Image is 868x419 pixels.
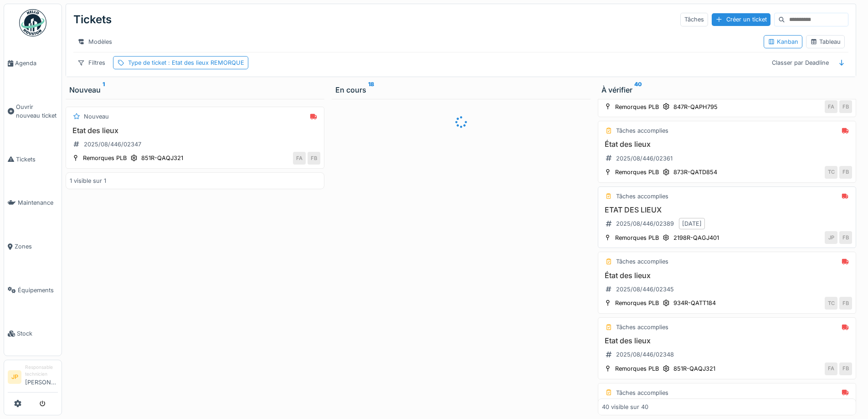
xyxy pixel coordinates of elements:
div: Nouveau [69,84,321,95]
div: Remorques PLB [83,154,127,162]
div: 40 visible sur 40 [602,403,648,411]
li: [PERSON_NAME] [25,364,58,390]
div: 2025/08/446/02347 [84,140,141,149]
div: 851R-QAQJ321 [141,154,183,162]
div: Type de ticket [128,58,244,67]
span: : Etat des lieux REMORQUE [166,59,244,66]
div: 2025/08/446/02389 [616,219,674,228]
a: Équipements [4,269,62,312]
div: FB [839,231,852,244]
div: TC [825,297,837,310]
a: Maintenance [4,181,62,225]
div: Tâches accomplies [616,323,668,331]
div: Modèles [73,35,116,48]
div: Remorques PLB [615,299,659,307]
div: Tickets [73,8,112,31]
div: Créer un ticket [712,13,770,26]
div: Tâches accomplies [616,388,668,397]
div: 873R-QATD854 [673,168,717,176]
a: Zones [4,225,62,269]
span: Tickets [16,155,58,164]
li: JP [8,370,21,384]
div: FA [293,152,306,165]
div: Kanban [768,37,798,46]
span: Maintenance [18,198,58,207]
div: 851R-QAQJ321 [673,364,715,373]
div: 934R-QATT184 [673,299,716,307]
a: Stock [4,312,62,356]
a: Agenda [4,41,62,85]
div: FB [839,297,852,310]
div: À vérifier [601,84,853,95]
div: Tâches accomplies [616,192,668,201]
sup: 18 [368,84,374,95]
div: Classer par Deadline [768,56,833,69]
div: 1 visible sur 1 [70,176,106,185]
a: JP Responsable technicien[PERSON_NAME] [8,364,58,393]
div: 2025/08/446/02345 [616,285,674,294]
div: TC [825,166,837,179]
div: 847R-QAPH795 [673,103,718,111]
span: Stock [17,329,58,338]
h3: Etat des lieux [70,126,320,135]
sup: 40 [634,84,642,95]
div: FB [839,362,852,375]
span: Équipements [18,286,58,295]
div: FB [839,100,852,113]
div: Tâches [680,13,708,26]
div: Remorques PLB [615,103,659,111]
div: Filtres [73,56,109,69]
h3: ETAT DES LIEUX [602,206,853,214]
div: FB [308,152,320,165]
div: FA [825,362,837,375]
div: [DATE] [682,219,702,228]
div: JP [825,231,837,244]
div: Responsable technicien [25,364,58,378]
div: Remorques PLB [615,168,659,176]
span: Zones [15,242,58,251]
img: Badge_color-CXgf-gQk.svg [19,9,46,36]
div: Tâches accomplies [616,257,668,266]
a: Ouvrir nouveau ticket [4,85,62,138]
div: Tableau [810,37,841,46]
div: Nouveau [84,112,109,121]
div: 2198R-QAGJ401 [673,233,719,242]
div: FA [825,100,837,113]
span: Agenda [15,59,58,67]
h3: Etat des lieux [602,336,853,345]
div: 2025/08/446/02361 [616,154,673,163]
div: Remorques PLB [615,233,659,242]
div: En cours [335,84,587,95]
a: Tickets [4,138,62,181]
div: Remorques PLB [615,364,659,373]
div: FB [839,166,852,179]
div: Tâches accomplies [616,126,668,135]
sup: 1 [103,84,105,95]
h3: État des lieux [602,271,853,280]
div: 2025/08/446/02348 [616,350,674,359]
h3: État des lieux [602,140,853,149]
span: Ouvrir nouveau ticket [16,103,58,120]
